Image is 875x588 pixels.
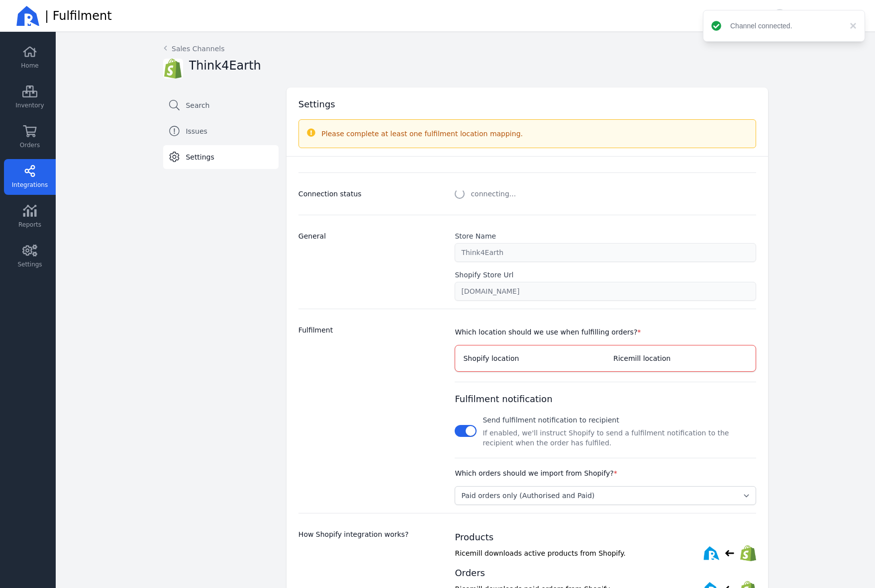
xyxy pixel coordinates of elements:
h2: Products [455,531,756,543]
div: fulfilment notification [455,382,756,448]
input: e.g. https://my-shopify-store.myshopify.com [455,282,755,300]
a: Helpdesk [729,9,743,23]
h2: Think4Earth [189,58,261,74]
span: Reports [18,221,41,229]
h3: How Shopify integration works? [298,529,443,539]
p: If enabled, we'll instruct Shopify to send a fulfilment notification to the recipient when the or... [483,428,756,448]
span: connecting... [471,189,516,199]
h3: Ricemill location [613,353,748,363]
div: General [455,223,756,301]
h2: Settings [298,97,335,111]
h3: Shopify location [463,353,519,363]
span: Search [186,100,209,110]
button: close [845,20,857,32]
div: Channel connected. [730,21,845,31]
span: Ricemill downloads active products from Shopify. [455,548,655,558]
span: Inventory [15,101,44,109]
img: SHOPIFY [163,59,183,79]
button: [PERSON_NAME] [769,5,863,27]
h3: Connection status [298,189,443,199]
a: Issues [163,119,279,143]
h3: Fulfilment [298,325,443,335]
span: | Fulfilment [45,8,112,24]
h3: General [298,231,443,241]
span: Orders [20,141,40,149]
a: Sales Channels [163,44,225,54]
span: Settings [186,152,214,162]
p: Which orders should we import from Shopify? [455,468,617,478]
span: Send fulfilment notification to recipient [483,416,619,424]
input: e.g. My Shopify Store [455,244,755,261]
div: Please complete at least one fulfilment location mapping. [321,128,747,140]
div: Order download [455,458,756,505]
img: Ricemill Logo [16,4,40,28]
span: Integrations [12,181,48,189]
span: Settings [17,260,42,268]
span: Issues [186,126,207,136]
h2: Orders [455,567,756,579]
label: Shopify Store Url [455,270,513,280]
p: Which location should we use when fulfilling orders? [455,327,641,337]
label: Store Name [455,231,496,241]
a: Settings [163,145,279,169]
a: Search [163,93,279,117]
h2: Fulfilment notification [455,392,552,406]
span: Home [21,62,38,70]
